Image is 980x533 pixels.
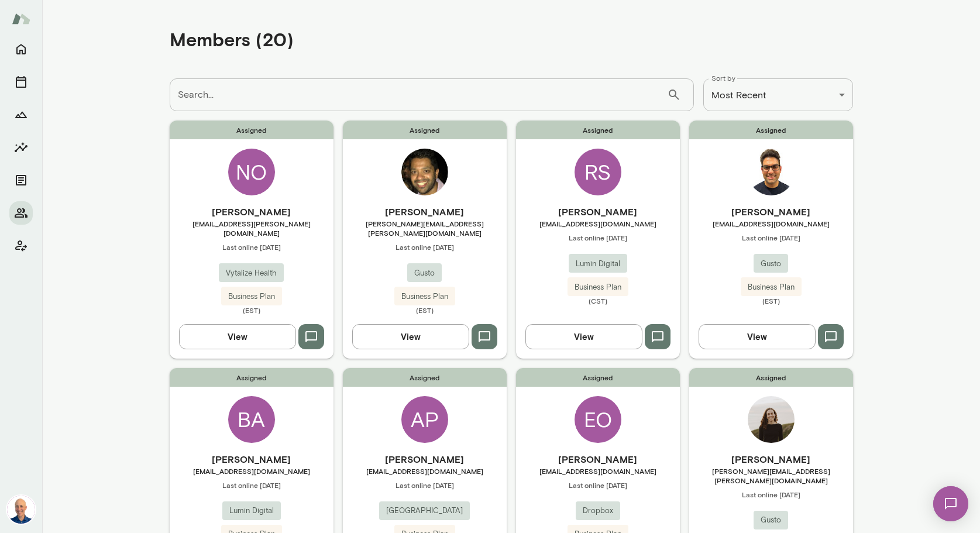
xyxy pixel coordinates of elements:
h6: [PERSON_NAME] [170,205,333,219]
div: AP [401,396,448,443]
img: Mento [12,8,30,30]
span: Assigned [170,121,333,139]
label: Sort by [711,73,735,83]
button: View [699,324,816,349]
span: Business Plan [568,281,628,293]
div: NO [228,149,275,195]
span: Last online [DATE] [343,242,507,252]
span: Last online [DATE] [689,233,853,242]
span: [EMAIL_ADDRESS][DOMAIN_NAME] [516,219,680,228]
button: View [525,324,642,349]
div: Most Recent [703,78,853,111]
button: View [352,324,469,349]
span: Business Plan [394,291,455,302]
span: (EST) [689,296,853,305]
span: Assigned [343,368,507,387]
span: Gusto [407,267,442,279]
button: Documents [9,169,33,192]
span: Lumin Digital [569,258,627,270]
span: [PERSON_NAME][EMAIL_ADDRESS][PERSON_NAME][DOMAIN_NAME] [689,466,853,485]
span: Assigned [516,368,680,387]
span: [EMAIL_ADDRESS][PERSON_NAME][DOMAIN_NAME] [170,219,333,238]
span: Gusto [754,258,788,270]
button: Home [9,37,33,61]
button: Insights [9,136,33,159]
span: Dropbox [576,505,620,517]
span: Last online [DATE] [689,490,853,499]
h6: [PERSON_NAME] [689,205,853,219]
span: Business Plan [741,281,802,293]
h6: [PERSON_NAME] [343,205,507,219]
button: Client app [9,234,33,257]
span: Vytalize Health [219,267,284,279]
h6: [PERSON_NAME] [343,452,507,466]
h6: [PERSON_NAME] [516,205,680,219]
button: Sessions [9,70,33,94]
h6: [PERSON_NAME] [170,452,333,466]
span: Assigned [170,368,333,387]
span: (CST) [516,296,680,305]
span: [EMAIL_ADDRESS][DOMAIN_NAME] [689,219,853,228]
button: Members [9,201,33,225]
span: Assigned [689,121,853,139]
img: Keith Barrett [401,149,448,195]
span: Last online [DATE] [170,242,333,252]
span: Lumin Digital [222,505,281,517]
span: Business Plan [221,291,282,302]
span: [EMAIL_ADDRESS][DOMAIN_NAME] [170,466,333,476]
h6: [PERSON_NAME] [689,452,853,466]
span: Last online [DATE] [516,233,680,242]
div: RS [575,149,621,195]
span: (EST) [343,305,507,315]
span: Last online [DATE] [516,480,680,490]
h6: [PERSON_NAME] [516,452,680,466]
img: Mark Lazen [7,496,35,524]
div: BA [228,396,275,443]
span: [PERSON_NAME][EMAIL_ADDRESS][PERSON_NAME][DOMAIN_NAME] [343,219,507,238]
span: Last online [DATE] [170,480,333,490]
button: Growth Plan [9,103,33,126]
span: Last online [DATE] [343,480,507,490]
span: [EMAIL_ADDRESS][DOMAIN_NAME] [343,466,507,476]
span: [GEOGRAPHIC_DATA] [379,505,470,517]
h4: Members (20) [170,28,294,50]
span: Assigned [343,121,507,139]
span: (EST) [170,305,333,315]
span: Assigned [689,368,853,387]
span: [EMAIL_ADDRESS][DOMAIN_NAME] [516,466,680,476]
span: Gusto [754,514,788,526]
img: Aman Bhatia [748,149,795,195]
img: Sarah Jacobson [748,396,795,443]
button: View [179,324,296,349]
div: EO [575,396,621,443]
span: Assigned [516,121,680,139]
